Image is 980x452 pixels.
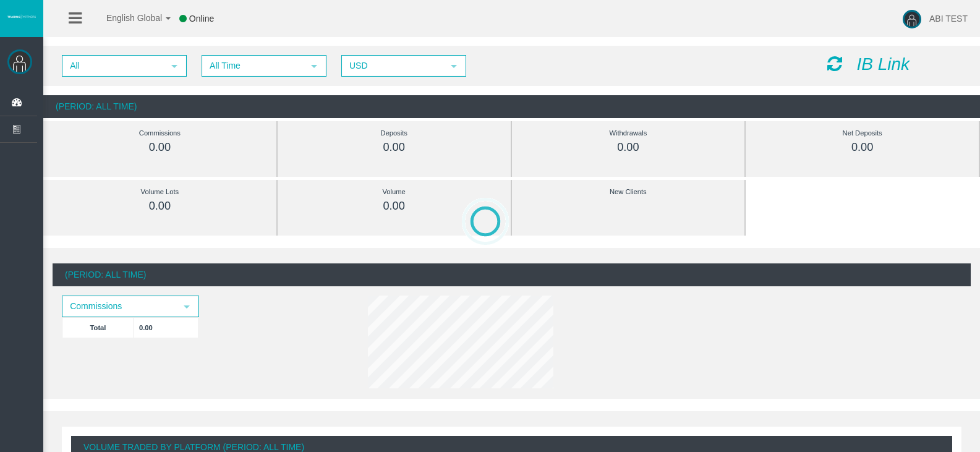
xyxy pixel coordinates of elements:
div: Withdrawals [540,126,717,140]
div: 0.00 [305,199,483,213]
div: Volume [305,185,483,199]
span: All [63,56,163,75]
div: 0.00 [71,140,249,155]
td: Total [62,317,134,338]
span: Commissions [63,297,176,316]
span: ABI TEST [929,14,968,23]
span: select [169,61,179,71]
td: 0.00 [134,317,198,338]
img: user-image [903,10,921,28]
div: (Period: All Time) [53,263,971,286]
div: 0.00 [71,199,249,213]
div: New Clients [540,185,717,199]
div: 0.00 [540,140,717,155]
span: select [449,61,459,71]
div: Volume Lots [71,185,249,199]
i: IB Link [856,54,910,74]
div: Deposits [305,126,483,140]
span: English Global [90,13,162,23]
img: logo.svg [6,14,37,19]
div: (Period: All Time) [43,95,980,118]
div: Net Deposits [773,126,951,140]
span: select [182,302,192,312]
span: All Time [203,56,303,75]
span: USD [343,56,443,75]
span: Online [189,14,214,23]
div: 0.00 [305,140,483,155]
div: Commissions [71,126,249,140]
span: select [309,61,319,71]
div: 0.00 [773,140,951,155]
i: Reload Dashboard [827,55,842,72]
